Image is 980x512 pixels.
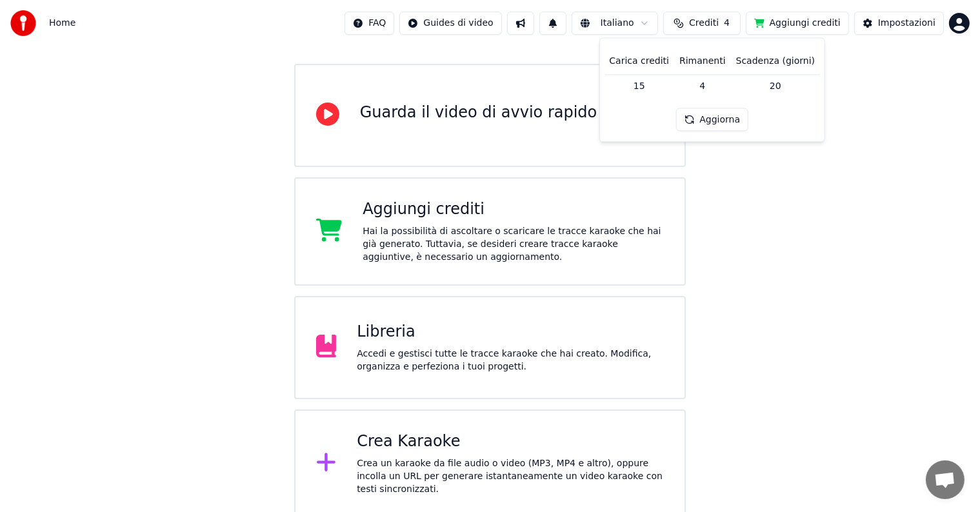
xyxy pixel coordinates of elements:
button: Aggiungi crediti [746,12,849,35]
div: Hai la possibilità di ascoltare o scaricare le tracce karaoke che hai già generato. Tuttavia, se ... [363,225,664,264]
th: Scadenza (giorni) [731,48,820,74]
button: Aggiorna [675,108,748,132]
td: 20 [731,74,820,97]
button: Crediti4 [663,12,741,35]
div: Impostazioni [878,17,935,30]
button: FAQ [345,12,394,35]
div: Libreria [357,322,664,342]
th: Rimanenti [674,48,731,74]
button: Impostazioni [854,12,944,35]
span: 4 [724,17,730,30]
th: Carica crediti [604,48,674,74]
div: Aggiungi crediti [363,199,664,220]
nav: breadcrumb [49,17,75,30]
span: Crediti [689,17,719,30]
span: Home [49,17,75,30]
div: Crea Karaoke [357,431,664,452]
td: 15 [604,74,674,97]
a: Aprire la chat [926,460,965,499]
td: 4 [674,74,731,97]
div: Crea un karaoke da file audio o video (MP3, MP4 e altro), oppure incolla un URL per generare ista... [357,457,664,496]
div: Accedi e gestisci tutte le tracce karaoke che hai creato. Modifica, organizza e perfeziona i tuoi... [357,348,664,373]
button: Guides di video [399,12,501,35]
div: Guarda il video di avvio rapido [360,103,597,123]
img: youka [10,10,36,36]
